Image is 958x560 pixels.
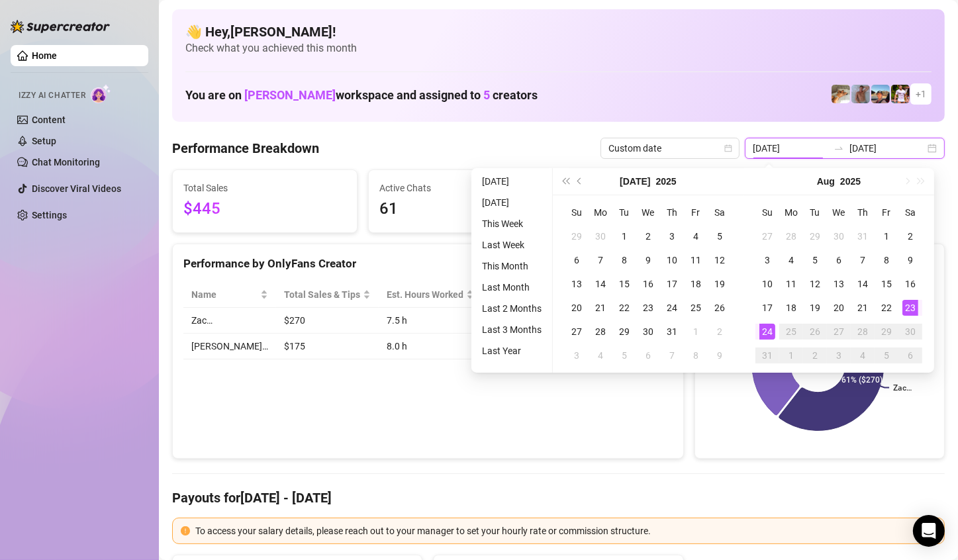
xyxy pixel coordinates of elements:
[855,252,871,268] div: 7
[891,85,910,103] img: Hector
[664,300,680,316] div: 24
[879,276,894,292] div: 15
[32,115,66,125] a: Content
[593,348,608,363] div: 4
[902,252,918,268] div: 9
[916,87,926,101] span: + 1
[477,237,547,253] li: Last Week
[593,276,608,292] div: 14
[688,252,704,268] div: 11
[569,300,585,316] div: 20
[779,248,803,272] td: 2025-08-04
[612,320,636,344] td: 2025-07-29
[688,324,704,340] div: 1
[755,272,779,296] td: 2025-08-10
[616,324,632,340] div: 29
[783,300,799,316] div: 18
[688,348,704,363] div: 8
[660,296,684,320] td: 2025-07-24
[879,348,894,363] div: 5
[827,320,851,344] td: 2025-08-27
[684,272,708,296] td: 2025-07-18
[379,197,542,222] span: 61
[755,201,779,224] th: Su
[902,324,918,340] div: 30
[831,324,847,340] div: 27
[708,272,732,296] td: 2025-07-19
[708,248,732,272] td: 2025-07-12
[759,276,775,292] div: 10
[783,324,799,340] div: 25
[902,348,918,363] div: 6
[755,248,779,272] td: 2025-08-03
[871,85,890,103] img: Zach
[565,201,589,224] th: Su
[565,344,589,367] td: 2025-08-03
[708,344,732,367] td: 2025-08-09
[612,344,636,367] td: 2025-08-05
[803,201,827,224] th: Tu
[565,248,589,272] td: 2025-07-06
[855,300,871,316] div: 21
[379,181,542,195] span: Active Chats
[185,41,932,56] span: Check what you achieved this month
[879,324,894,340] div: 29
[803,224,827,248] td: 2025-07-29
[276,282,379,308] th: Total Sales & Tips
[276,334,379,359] td: $175
[855,348,871,363] div: 4
[387,287,463,302] div: Est. Hours Worked
[589,248,612,272] td: 2025-07-07
[183,334,276,359] td: [PERSON_NAME]…
[183,197,346,222] span: $445
[759,300,775,316] div: 17
[636,248,660,272] td: 2025-07-09
[855,324,871,340] div: 28
[640,252,656,268] div: 9
[902,300,918,316] div: 23
[589,224,612,248] td: 2025-06-30
[684,224,708,248] td: 2025-07-04
[640,228,656,244] div: 2
[831,348,847,363] div: 3
[593,324,608,340] div: 28
[660,344,684,367] td: 2025-08-07
[807,300,823,316] div: 19
[724,144,732,152] span: calendar
[898,320,922,344] td: 2025-08-30
[712,228,728,244] div: 5
[827,272,851,296] td: 2025-08-13
[783,348,799,363] div: 1
[902,276,918,292] div: 16
[831,228,847,244] div: 30
[851,201,875,224] th: Th
[712,324,728,340] div: 2
[477,216,547,232] li: This Week
[893,383,912,393] text: Zac…
[32,50,57,61] a: Home
[183,282,276,308] th: Name
[565,272,589,296] td: 2025-07-13
[832,85,850,103] img: Zac
[612,248,636,272] td: 2025-07-08
[640,348,656,363] div: 6
[589,201,612,224] th: Mo
[779,344,803,367] td: 2025-09-01
[849,141,925,156] input: End date
[569,228,585,244] div: 29
[779,224,803,248] td: 2025-07-28
[879,300,894,316] div: 22
[477,301,547,316] li: Last 2 Months
[195,524,936,538] div: To access your salary details, please reach out to your manager to set your hourly rate or commis...
[708,320,732,344] td: 2025-08-02
[379,308,482,334] td: 7.5 h
[875,248,898,272] td: 2025-08-08
[855,276,871,292] div: 14
[477,258,547,274] li: This Month
[855,228,871,244] div: 31
[708,296,732,320] td: 2025-07-26
[379,334,482,359] td: 8.0 h
[91,84,111,103] img: AI Chatter
[851,320,875,344] td: 2025-08-28
[688,228,704,244] div: 4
